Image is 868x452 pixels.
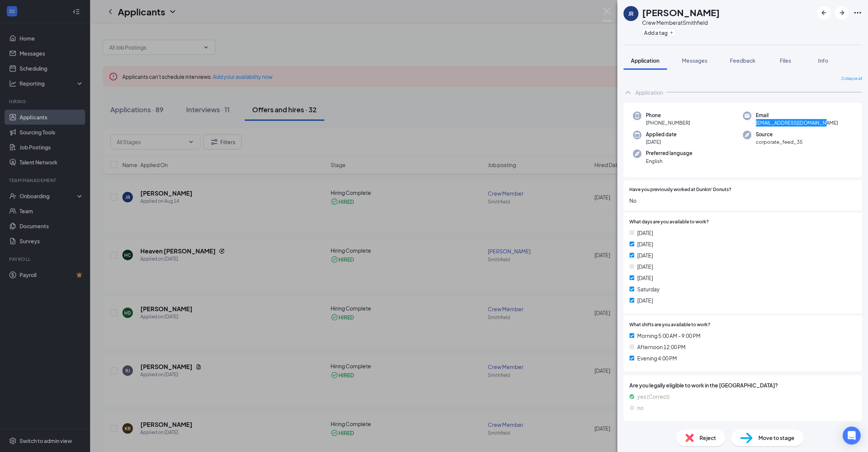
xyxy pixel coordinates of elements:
span: Feedback [730,57,755,64]
span: Application [631,57,659,64]
span: [DATE] [637,240,653,248]
span: What days are you available to work? [629,218,709,226]
div: Open Intercom Messenger [842,426,860,444]
span: corporate_feed_35 [756,138,803,146]
span: Source [756,131,803,138]
span: [DATE] [637,296,653,304]
span: [EMAIL_ADDRESS][DOMAIN_NAME] [756,119,838,127]
span: Info [818,57,828,64]
button: ArrowLeftNew [817,6,830,20]
span: [DATE] [637,262,653,271]
svg: Ellipses [853,8,862,17]
div: Crew Member at Smithfield [642,19,720,26]
span: Have you previously worked at Dunkin' Donuts? [629,186,731,193]
span: [DATE] [637,251,653,259]
svg: ChevronUp [623,88,632,97]
div: Application [635,89,663,96]
span: [DATE] [637,229,653,237]
span: What shifts are you available to work? [629,321,710,328]
svg: Plus [669,30,674,35]
span: Move to stage [758,434,794,442]
span: [PHONE_NUMBER] [646,119,690,127]
button: ArrowRight [835,6,848,20]
div: JR [628,10,633,17]
span: Messages [682,57,707,64]
span: [DATE] [637,274,653,282]
span: Email [756,111,838,119]
span: Preferred language [646,149,692,157]
span: Collapse all [841,76,862,82]
span: [DATE] [646,138,677,146]
span: English [646,157,692,165]
span: Are you legally eligible to work in the [GEOGRAPHIC_DATA]? [629,381,856,389]
span: Applied date [646,131,677,138]
span: Reject [700,434,716,442]
h1: [PERSON_NAME] [642,6,720,19]
span: Morning 5:00 AM - 9:00 PM [637,331,701,340]
button: PlusAdd a tag [642,29,675,36]
svg: ArrowRight [837,8,846,17]
span: Files [780,57,791,64]
span: no [637,404,644,412]
span: Afternoon 12:00 PM [637,343,686,351]
span: Phone [646,111,690,119]
span: Saturday [637,285,660,293]
svg: ArrowLeftNew [819,8,828,17]
span: yes (Correct) [637,392,669,401]
span: No [629,196,856,205]
span: Evening 4:00 PM [637,354,677,362]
